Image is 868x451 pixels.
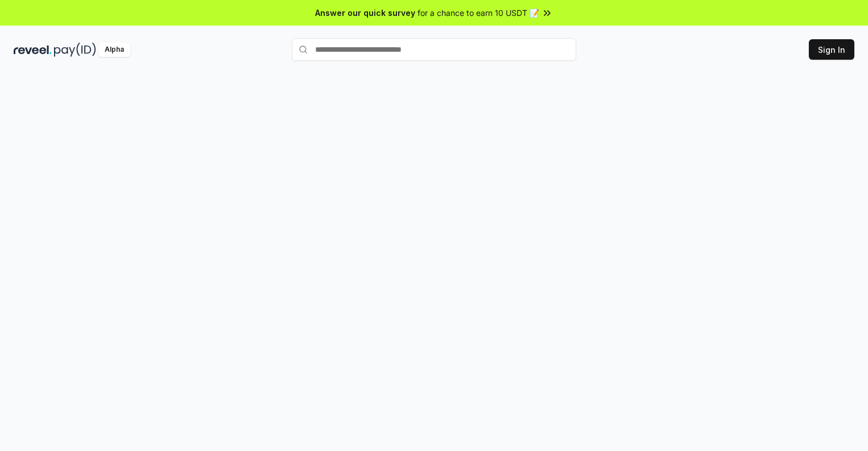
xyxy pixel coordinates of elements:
[315,7,415,19] span: Answer our quick survey
[54,43,96,57] img: pay_id
[809,39,854,60] button: Sign In
[418,7,539,19] span: for a chance to earn 10 USDT 📝
[14,43,52,57] img: reveel_dark
[98,43,130,57] div: Alpha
